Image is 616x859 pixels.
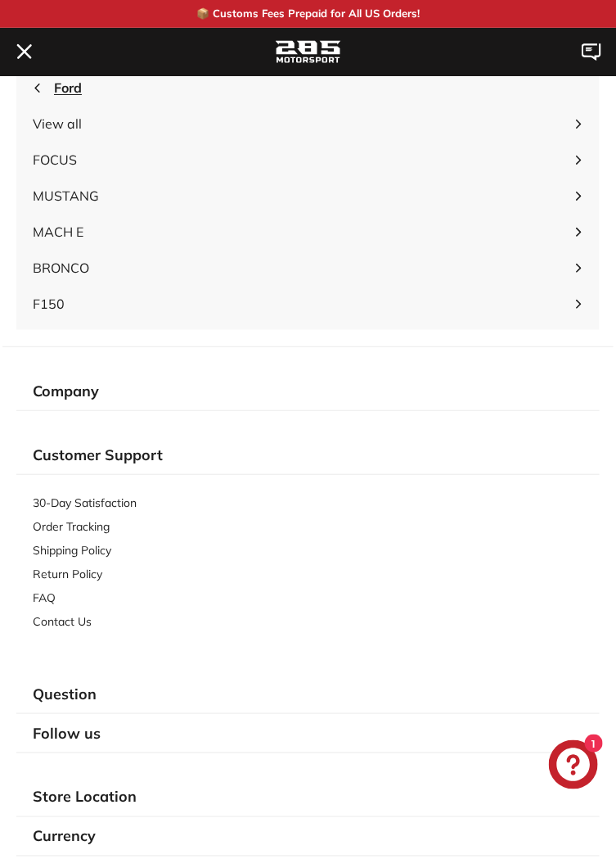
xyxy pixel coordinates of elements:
img: Logo_285_Motorsport_areodynamics_components [276,38,341,66]
span: View all [33,114,566,133]
span: FOCUS [33,150,566,170]
span: Ford [54,78,583,97]
a: Contact Us [33,610,92,634]
a: Return Policy [33,563,102,586]
a: Shipping Policy [33,539,111,563]
inbox-online-store-chat: Shopify online store chat [544,740,603,793]
button: MACH E [16,214,600,250]
button: Ford [16,70,600,106]
button: FOCUS [16,142,600,178]
div: Company [16,372,600,411]
span: MUSTANG [33,186,566,206]
span: BRONCO [33,258,566,278]
path: . [18,45,30,57]
div: Follow us [16,714,600,753]
button: MUSTANG [16,178,600,214]
a: 30-Day Satisfaction [33,491,137,515]
div: Question [16,675,600,714]
span: MACH E [33,222,566,242]
button: BRONCO [16,250,600,286]
a: View all [16,106,600,142]
span: F150 [33,294,566,314]
div: Store Location [16,778,600,817]
button: F150 [16,286,600,322]
a: Order Tracking [33,515,110,539]
a: FAQ [33,586,56,610]
div: Currency [16,817,600,857]
p: 📦 Customs Fees Prepaid for All US Orders! [196,6,420,22]
div: Customer Support [16,436,600,475]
